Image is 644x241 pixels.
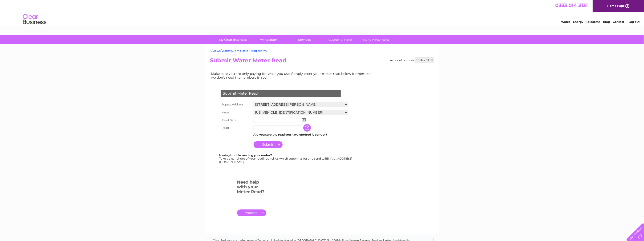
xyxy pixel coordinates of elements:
[561,20,570,24] a: Water
[285,35,324,44] a: Services
[254,141,283,148] input: Submit
[237,179,266,197] h3: Need help with your Meter Read?
[211,3,433,23] div: Clear Business is a trading name of Verastar Limited (registered in [GEOGRAPHIC_DATA] No. 3667643...
[219,116,252,124] th: Read Date
[219,153,272,157] b: Having trouble reading your meter?
[219,108,252,116] th: Meter
[321,35,360,44] a: Customer Help
[603,20,610,24] a: Blog
[356,35,395,44] a: Make A Payment
[390,57,434,63] div: Account number
[573,20,583,24] a: Energy
[302,118,306,121] img: ...
[613,20,624,24] a: Contact
[628,20,640,24] a: Log out
[586,20,600,24] a: Telecoms
[210,71,375,80] td: Make sure you are only paying for what you use. Simply enter your meter read below (remember we d...
[249,35,288,44] a: My Account
[252,132,349,138] td: Are you sure the read you have entered is correct?
[23,12,47,27] img: logo.png
[210,57,434,66] h2: Submit Water Meter Read
[221,90,341,97] div: Submit Meter Read
[213,35,252,44] a: My Clear Business
[219,100,252,108] th: Supply Address
[555,2,588,8] a: 0333 014 3131
[237,209,266,216] a: .
[219,154,353,163] div: Take a clear photo of your readings, tell us which supply it's for and send to [EMAIL_ADDRESS][DO...
[219,124,252,132] th: Read
[210,49,268,52] a: ~/Views/Water/SubmitMeterRead.cshtml
[303,124,312,132] input: Information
